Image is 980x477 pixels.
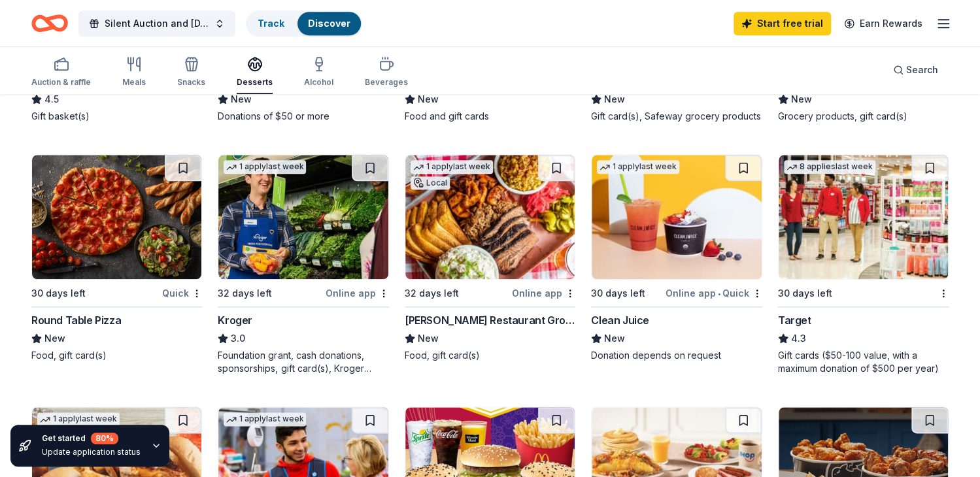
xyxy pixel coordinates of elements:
[304,51,333,94] button: Alcohol
[778,286,832,301] div: 30 days left
[237,51,273,94] button: Desserts
[666,285,762,301] div: Online app Quick
[591,154,762,362] a: Image for Clean Juice1 applylast week30 days leftOnline app•QuickClean JuiceNewDonation depends o...
[778,312,811,328] div: Target
[32,155,201,279] img: Image for Round Table Pizza
[31,110,202,123] div: Gift basket(s)
[784,160,875,174] div: 8 applies last week
[231,331,245,346] span: 3.0
[734,12,831,35] a: Start free trial
[405,155,575,279] img: Image for Cohn Restaurant Group
[218,154,388,375] a: Image for Kroger1 applylast week32 days leftOnline appKroger3.0Foundation grant, cash donations, ...
[365,77,408,88] div: Beverages
[405,312,575,328] div: [PERSON_NAME] Restaurant Group
[365,51,408,94] button: Beverages
[591,312,649,328] div: Clean Juice
[405,110,575,123] div: Food and gift cards
[304,77,333,88] div: Alcohol
[591,349,762,362] div: Donation depends on request
[591,286,645,301] div: 30 days left
[224,160,306,174] div: 1 apply last week
[591,110,762,123] div: Gift card(s), Safeway grocery products
[778,110,949,123] div: Grocery products, gift card(s)
[258,18,284,29] a: Track
[597,160,679,174] div: 1 apply last week
[791,91,812,107] span: New
[218,286,272,301] div: 32 days left
[411,160,493,174] div: 1 apply last week
[405,286,459,301] div: 32 days left
[883,57,949,83] button: Search
[604,91,625,107] span: New
[105,16,209,31] span: Silent Auction and [DATE]
[405,154,575,362] a: Image for Cohn Restaurant Group1 applylast weekLocal32 days leftOnline app[PERSON_NAME] Restauran...
[418,331,439,346] span: New
[42,447,141,457] div: Update application status
[122,51,146,94] button: Meals
[906,62,938,78] span: Search
[218,110,388,123] div: Donations of $50 or more
[31,77,91,88] div: Auction & raffle
[218,349,388,375] div: Foundation grant, cash donations, sponsorships, gift card(s), Kroger products
[31,312,121,328] div: Round Table Pizza
[405,349,575,362] div: Food, gift card(s)
[122,77,146,88] div: Meals
[177,51,205,94] button: Snacks
[237,77,273,88] div: Desserts
[308,18,350,29] a: Discover
[218,312,252,328] div: Kroger
[718,288,720,299] span: •
[37,412,120,426] div: 1 apply last week
[604,331,625,346] span: New
[778,349,949,375] div: Gift cards ($50-100 value, with a maximum donation of $500 per year)
[418,91,439,107] span: New
[512,285,575,301] div: Online app
[31,8,68,39] a: Home
[218,155,388,279] img: Image for Kroger
[411,176,450,189] div: Local
[177,77,205,88] div: Snacks
[836,12,930,35] a: Earn Rewards
[42,433,141,444] div: Get started
[791,331,806,346] span: 4.3
[31,154,202,362] a: Image for Round Table Pizza30 days leftQuickRound Table PizzaNewFood, gift card(s)
[246,10,362,37] button: TrackDiscover
[592,155,761,279] img: Image for Clean Juice
[31,349,202,362] div: Food, gift card(s)
[231,91,252,107] span: New
[44,331,65,346] span: New
[78,10,235,37] button: Silent Auction and [DATE]
[31,51,91,94] button: Auction & raffle
[326,285,389,301] div: Online app
[224,412,306,426] div: 1 apply last week
[31,286,86,301] div: 30 days left
[778,154,949,375] a: Image for Target8 applieslast week30 days leftTarget4.3Gift cards ($50-100 value, with a maximum ...
[162,285,202,301] div: Quick
[91,433,118,444] div: 80 %
[779,155,948,279] img: Image for Target
[44,91,59,107] span: 4.5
